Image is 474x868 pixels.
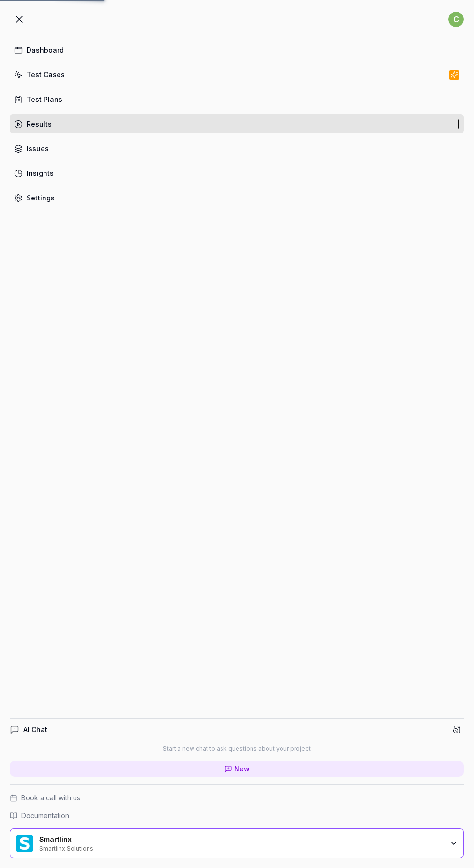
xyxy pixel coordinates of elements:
div: Test Cases [27,70,65,80]
span: Book a call with us [21,793,80,803]
a: Documentation [10,811,464,821]
h4: AI Chat [23,725,47,735]
button: c [448,10,464,29]
img: Smartlinx Logo [16,835,33,852]
a: New [10,761,464,777]
span: c [448,12,464,27]
div: Results [27,119,52,129]
div: Smartlinx Solutions [39,844,409,852]
div: Insights [27,168,54,178]
div: Settings [27,193,55,203]
div: Dashboard [27,45,64,55]
span: Documentation [21,811,69,821]
a: Insights [10,164,464,183]
span: New [234,764,250,774]
a: Dashboard [10,41,464,59]
button: Smartlinx LogoSmartlinxSmartlinx Solutions [10,828,464,858]
a: Results [10,114,464,133]
div: Smartlinx [39,835,409,844]
div: Test Plans [27,94,62,104]
a: Test Cases [10,65,464,84]
a: Book a call with us [10,793,464,803]
div: Issues [27,143,49,154]
p: Start a new chat to ask questions about your project [163,744,311,753]
a: Issues [10,139,464,158]
a: Test Plans [10,90,464,109]
a: Settings [10,188,464,207]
